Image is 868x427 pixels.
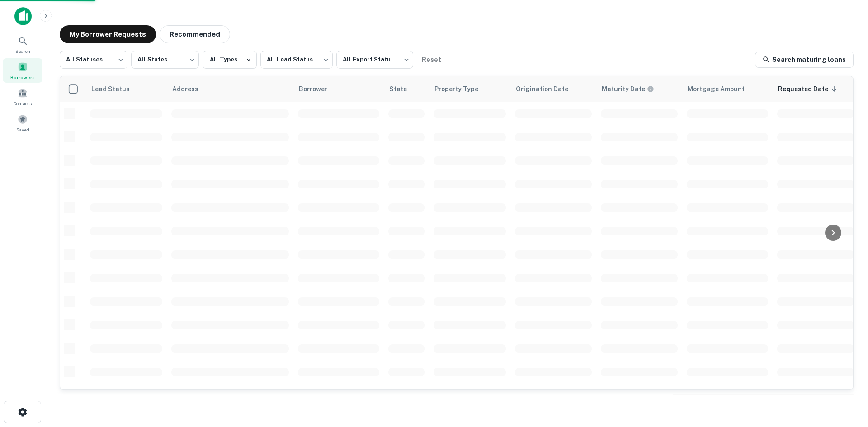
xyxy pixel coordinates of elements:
a: Borrowers [3,58,42,83]
div: Maturity dates displayed may be estimated. Please contact the lender for the most accurate maturi... [602,84,654,94]
a: Search maturing loans [755,52,854,68]
th: Lead Status [85,76,167,102]
div: All Lead Statuses [260,48,333,71]
th: Maturity dates displayed may be estimated. Please contact the lender for the most accurate maturi... [596,76,682,102]
span: Borrower [299,84,339,94]
div: All Export Statuses [336,48,413,71]
span: Requested Date [778,84,840,94]
span: Property Type [434,84,490,94]
span: Lead Status [91,84,142,94]
span: Search [15,47,30,55]
a: Saved [3,111,42,135]
button: Recommended [160,25,230,43]
button: All Types [203,51,257,69]
div: All States [131,48,199,71]
div: All Statuses [60,48,127,71]
span: Saved [16,126,29,133]
span: Borrowers [10,74,35,81]
th: Address [167,76,293,102]
th: Property Type [429,76,510,102]
th: Mortgage Amount [682,76,773,102]
span: Address [172,84,210,94]
th: State [384,76,429,102]
button: Reset [417,51,446,69]
a: Contacts [3,84,42,109]
span: Maturity dates displayed may be estimated. Please contact the lender for the most accurate maturi... [602,84,666,94]
button: My Borrower Requests [60,25,156,43]
h6: Maturity Date [602,84,645,94]
span: Contacts [14,100,32,107]
iframe: Chat Widget [823,355,868,398]
th: Borrower [293,76,384,102]
span: Mortgage Amount [688,84,756,94]
a: Search [3,32,42,56]
span: Origination Date [516,84,580,94]
img: capitalize-icon.png [14,7,32,25]
th: Requested Date [773,76,859,102]
span: State [389,84,419,94]
th: Origination Date [510,76,596,102]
